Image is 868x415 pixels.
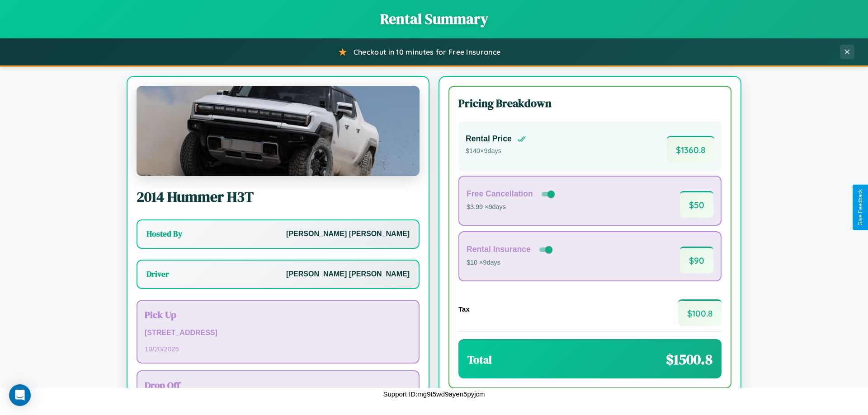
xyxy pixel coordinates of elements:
h3: Drop Off [145,378,411,392]
h3: Pick Up [145,308,411,321]
p: [STREET_ADDRESS] [145,326,411,340]
h3: Driver [146,269,169,280]
div: Give Feedback [857,189,863,226]
h4: Rental Insurance [467,245,531,254]
h4: Rental Price [466,134,512,144]
h3: Total [467,352,492,367]
span: $ 100.8 [678,299,722,326]
p: [PERSON_NAME] [PERSON_NAME] [286,228,410,241]
span: $ 1500.8 [666,350,712,369]
p: $3.99 × 9 days [467,201,557,213]
span: $ 90 [680,247,713,273]
span: Checkout in 10 minutes for Free Insurance [354,47,500,56]
p: Support ID: mg9t5wd9ayen5pyjcm [383,388,485,400]
h1: Rental Summary [9,9,859,29]
div: Open Intercom Messenger [9,384,31,406]
img: Hummer H3T [137,86,420,176]
h3: Pricing Breakdown [458,96,722,111]
span: $ 50 [680,191,713,218]
h2: 2014 Hummer H3T [137,187,420,207]
p: $ 140 × 9 days [466,145,526,157]
p: [PERSON_NAME] [PERSON_NAME] [286,268,410,281]
span: $ 1360.8 [667,136,714,163]
p: 10 / 20 / 2025 [145,343,411,355]
h4: Free Cancellation [467,189,533,199]
h3: Hosted By [146,228,182,239]
p: $10 × 9 days [467,257,554,269]
h4: Tax [458,305,470,313]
